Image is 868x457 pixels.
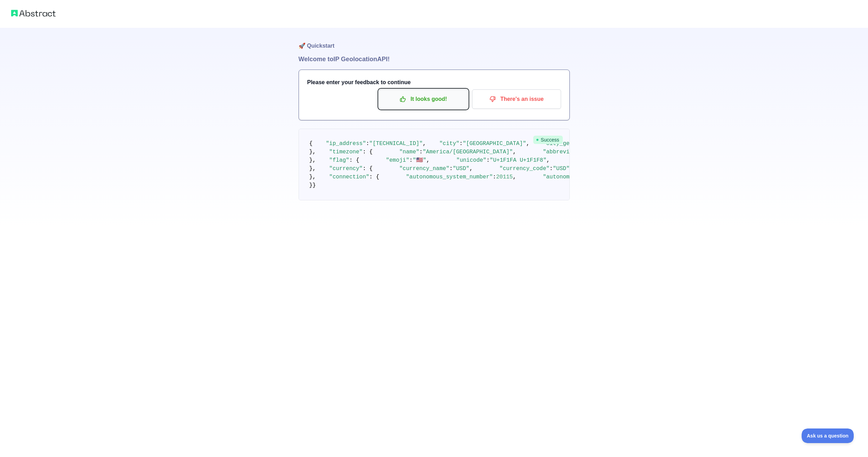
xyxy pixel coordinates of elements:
[329,149,363,155] span: "timezone"
[426,157,430,163] span: ,
[399,149,420,155] span: "name"
[329,174,369,180] span: "connection"
[423,141,426,147] span: ,
[399,166,449,172] span: "currency_name"
[329,166,363,172] span: "currency"
[496,174,513,180] span: 20115
[363,166,373,172] span: : {
[493,174,496,180] span: :
[469,166,473,172] span: ,
[456,157,486,163] span: "unicode"
[463,141,526,147] span: "[GEOGRAPHIC_DATA]"
[423,149,513,155] span: "America/[GEOGRAPHIC_DATA]"
[329,157,349,163] span: "flag"
[477,93,556,105] p: There's an issue
[11,8,56,18] img: Abstract logo
[526,141,530,147] span: ,
[409,157,413,163] span: :
[546,157,550,163] span: ,
[349,157,359,163] span: : {
[513,174,516,180] span: ,
[543,149,590,155] span: "abbreviation"
[413,157,426,163] span: "🇺🇸"
[299,28,570,54] h1: 🚀 Quickstart
[513,149,516,155] span: ,
[406,174,493,180] span: "autonomous_system_number"
[369,141,423,147] span: "[TECHNICAL_ID]"
[472,89,561,109] button: There's an issue
[363,149,373,155] span: : {
[543,174,650,180] span: "autonomous_system_organization"
[439,141,460,147] span: "city"
[550,166,553,172] span: :
[299,54,570,64] h1: Welcome to IP Geolocation API!
[486,157,490,163] span: :
[490,157,546,163] span: "U+1F1FA U+1F1F8"
[453,166,469,172] span: "USD"
[500,166,550,172] span: "currency_code"
[369,174,379,180] span: : {
[366,141,370,147] span: :
[553,166,569,172] span: "USD"
[533,136,563,144] span: Success
[326,141,366,147] span: "ip_address"
[386,157,409,163] span: "emoji"
[307,78,561,87] h3: Please enter your feedback to continue
[802,428,854,443] iframe: Toggle Customer Support
[379,89,468,109] button: It looks good!
[449,166,453,172] span: :
[419,149,423,155] span: :
[384,93,463,105] p: It looks good!
[460,141,463,147] span: :
[309,141,313,147] span: {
